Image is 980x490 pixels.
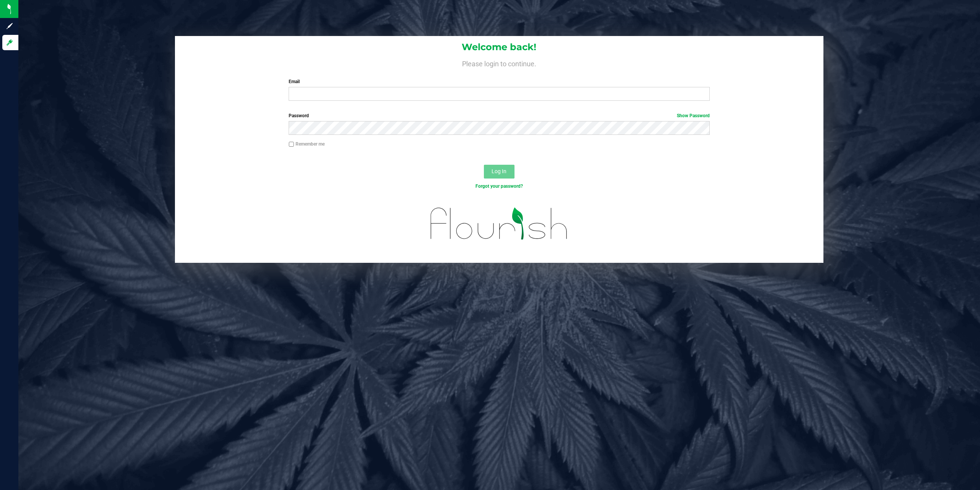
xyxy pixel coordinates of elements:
label: Email [289,78,710,85]
label: Remember me [289,141,325,147]
button: Log In [484,165,514,179]
inline-svg: Sign up [6,22,13,30]
img: flourish_logo.svg [418,198,580,250]
inline-svg: Log in [6,39,13,46]
input: Remember me [289,142,294,147]
h1: Welcome back! [175,42,824,52]
a: Forgot your password? [475,184,523,189]
span: Log In [492,168,506,174]
span: Password [289,113,309,118]
h4: Please login to continue. [175,58,824,67]
a: Show Password [677,113,710,118]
